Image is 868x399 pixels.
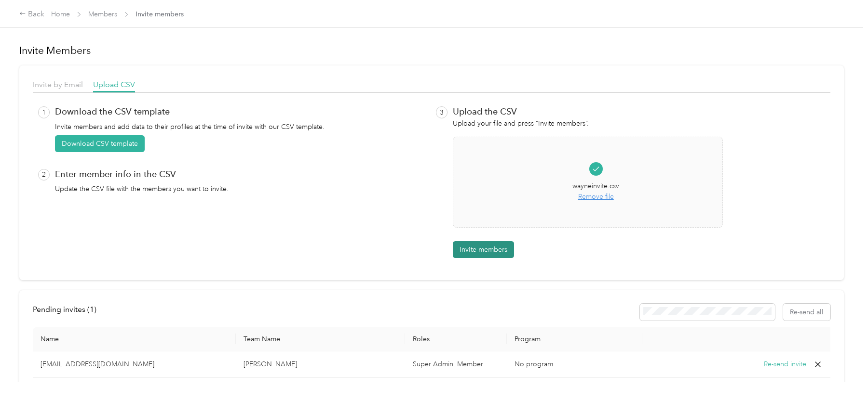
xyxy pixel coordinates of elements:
th: Program [507,327,642,351]
th: Roles [405,327,507,351]
th: Team Name [236,327,405,351]
p: Invite members and add data to their profiles at the time of invite with our CSV template. [55,122,325,132]
p: 3 [436,106,448,118]
p: Upload the CSV [453,106,517,116]
span: Invite members [136,9,184,19]
span: Super Admin, Member [413,360,483,368]
div: Back [19,9,44,20]
div: Resend all invitations [640,304,831,321]
div: info-bar [33,304,830,321]
button: Invite members [453,241,514,258]
h1: Invite Members [19,44,844,57]
div: left-menu [33,304,103,321]
a: Members [88,10,117,18]
th: Name [33,327,236,351]
p: Upload your file and press “Invite members”. [453,118,589,129]
p: wayneinvite.csv [572,181,619,192]
a: Home [51,10,70,18]
span: Pending invites [33,305,96,314]
p: Update the CSV file with the members you want to invite. [55,184,229,194]
button: Re-send invite [764,359,806,370]
span: Upload CSV [93,80,135,89]
iframe: Everlance-gr Chat Button Frame [814,345,868,399]
span: wayneinvite.csvRemove file [453,137,739,227]
span: ( 1 ) [87,305,96,314]
p: Download the CSV template [55,106,170,116]
span: Remove file [572,192,619,202]
p: 1 [38,106,50,118]
p: Enter member info in the CSV [55,169,176,179]
button: Re-send all [783,304,830,321]
span: [PERSON_NAME] [244,360,297,368]
p: [EMAIL_ADDRESS][DOMAIN_NAME] [41,359,228,369]
span: No program [515,360,553,368]
p: 2 [38,169,50,181]
span: Invite by Email [33,80,83,89]
button: Download CSV template [55,135,145,152]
